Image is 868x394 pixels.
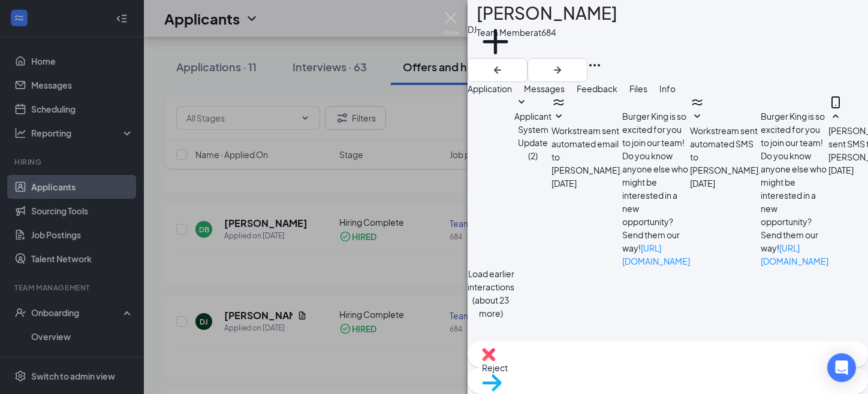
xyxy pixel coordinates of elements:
svg: ArrowLeftNew [490,63,505,77]
span: Files [629,83,647,94]
svg: SmallChevronUp [828,110,843,124]
button: SmallChevronDownApplicant System Update (2) [514,95,551,162]
div: DJ [468,23,477,36]
button: ArrowRight [528,58,587,82]
span: Messages [524,83,565,94]
svg: Plus [477,23,514,60]
svg: WorkstreamLogo [551,95,566,110]
span: Burger King is so excited for you to join our team! Do you know anyone else who might be interest... [761,111,828,266]
button: ArrowLeftNew [468,58,528,82]
div: Team Member at 684 [477,26,617,38]
span: Reject [482,361,854,374]
svg: SmallChevronDown [690,110,704,124]
svg: ArrowRight [550,63,565,77]
div: Open Intercom Messenger [827,353,856,382]
span: Application [468,83,512,94]
span: Feedback [577,83,617,94]
span: Applicant System Update (2) [514,111,551,161]
svg: MobileSms [828,95,843,110]
span: [DATE] [551,177,577,190]
span: Info [659,83,676,94]
a: [URL][DOMAIN_NAME] [761,243,828,266]
span: Workstream sent automated email to [PERSON_NAME]. [551,125,622,175]
span: [DATE] [690,177,715,190]
svg: SmallChevronDown [514,95,529,110]
svg: SmallChevronDown [551,110,566,124]
span: [DATE] [828,163,854,177]
button: Load earlier interactions (about 23 more) [468,267,514,320]
span: Workstream sent automated SMS to [PERSON_NAME]. [690,125,761,175]
svg: Ellipses [587,58,602,72]
a: [URL][DOMAIN_NAME] [622,243,690,266]
svg: WorkstreamLogo [690,95,704,110]
span: Burger King is so excited for you to join our team! Do you know anyone else who might be interest... [622,111,690,266]
button: PlusAdd a tag [477,23,514,74]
